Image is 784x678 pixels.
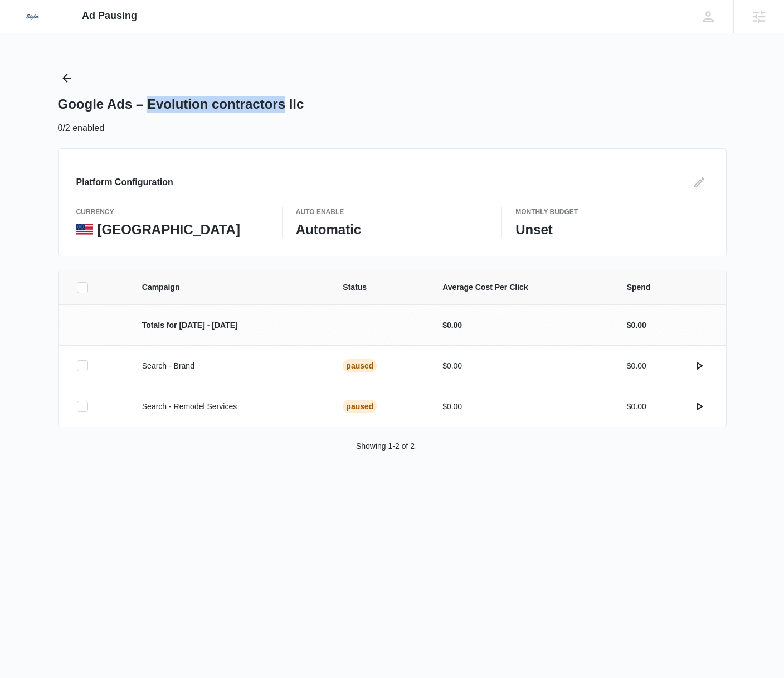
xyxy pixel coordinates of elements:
div: v 4.0.25 [31,18,55,27]
div: Paused [343,359,377,372]
p: $0.00 [627,319,646,331]
p: Totals for [DATE] - [DATE] [142,319,316,331]
div: Paused [343,400,377,413]
button: actions.activate [690,398,708,415]
p: Search - Brand [142,360,316,372]
span: Spend [627,282,708,293]
p: $0.00 [627,360,646,372]
p: $0.00 [442,360,600,372]
img: Sigler Corporate [22,7,42,27]
div: Keywords by Traffic [123,66,188,73]
h3: Platform Configuration [76,176,173,189]
span: Ad Pausing [82,10,137,22]
img: tab_domain_overview_orange.svg [30,65,39,74]
p: Auto Enable [296,207,488,217]
button: actions.activate [690,357,708,375]
p: Automatic [296,221,488,238]
img: logo_orange.svg [18,18,27,27]
img: website_grey.svg [18,29,27,38]
p: [GEOGRAPHIC_DATA] [98,221,240,238]
p: Unset [515,221,708,238]
button: Back [58,69,76,87]
p: Showing 1-2 of 2 [356,440,415,452]
div: Domain Overview [42,66,100,73]
h1: Google Ads – Evolution contractors llc [58,96,304,113]
span: Campaign [142,282,316,293]
div: Domain: [DOMAIN_NAME] [29,29,123,38]
span: Average Cost Per Click [442,282,600,293]
img: United States [76,224,93,235]
button: Edit [690,173,708,191]
img: tab_keywords_by_traffic_grey.svg [111,65,120,74]
span: Status [343,282,416,293]
p: $0.00 [627,401,646,413]
p: $0.00 [442,319,600,331]
p: $0.00 [442,401,600,413]
p: Monthly Budget [515,207,708,217]
p: Search - Remodel Services [142,401,316,413]
p: currency [76,207,269,217]
p: 0/2 enabled [58,122,105,135]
